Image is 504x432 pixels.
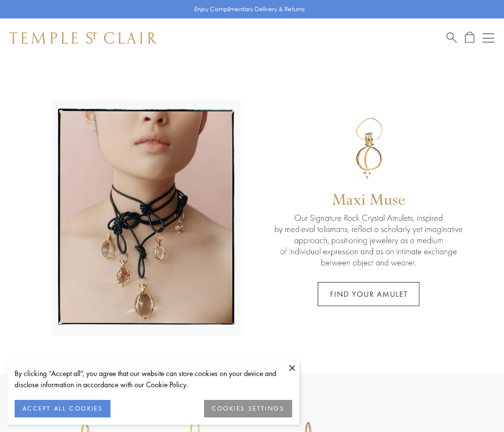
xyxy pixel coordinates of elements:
a: Search [447,32,457,44]
img: Temple St. Clair [10,32,157,44]
a: Open Shopping Bag [465,32,474,44]
button: COOKIES SETTINGS [204,400,292,417]
p: Enjoy Complimentary Delivery & Returns [194,4,305,14]
button: Open navigation [483,32,494,44]
div: By clicking “Accept all”, you agree that our website can store cookies on your device and disclos... [15,368,292,390]
button: ACCEPT ALL COOKIES [15,400,111,417]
